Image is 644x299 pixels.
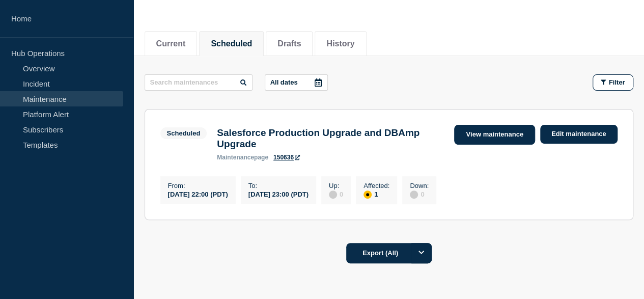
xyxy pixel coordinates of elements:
a: View maintenance [454,125,535,145]
a: 150636 [273,154,300,161]
button: Drafts [277,39,301,48]
button: History [326,39,354,48]
div: 1 [363,189,389,199]
button: Filter [593,74,633,91]
button: Scheduled [211,39,252,48]
button: Current [156,39,186,48]
p: All dates [270,78,298,86]
div: disabled [410,191,418,199]
div: [DATE] 22:00 (PDT) [168,189,228,198]
p: Up : [329,182,343,189]
span: maintenance [217,154,254,161]
span: Filter [609,78,625,86]
button: Export (All) [346,243,432,263]
div: Scheduled [167,129,201,137]
p: page [217,154,268,161]
p: To : [248,182,309,189]
div: affected [363,191,372,199]
div: 0 [329,189,343,199]
div: [DATE] 23:00 (PDT) [248,189,309,198]
div: 0 [410,189,429,199]
p: Affected : [363,182,389,189]
p: From : [168,182,228,189]
p: Down : [410,182,429,189]
div: disabled [329,191,337,199]
a: Edit maintenance [540,125,618,144]
button: Options [411,243,432,263]
input: Search maintenances [145,74,253,91]
button: All dates [265,74,328,91]
h3: Salesforce Production Upgrade and DBAmp Upgrade [217,127,444,150]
